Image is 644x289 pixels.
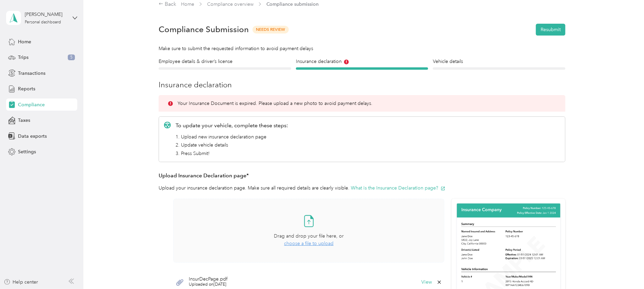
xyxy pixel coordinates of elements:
[274,233,344,239] span: Drag and drop your file here, or
[68,54,75,61] span: 5
[159,0,176,8] div: Back
[18,54,28,61] span: Trips
[178,100,373,107] p: Your Insurance Document is expired. Please upload a new photo to avoid payment delays.
[536,24,565,36] button: Resubmit
[159,79,565,90] h3: Insurance declaration
[189,277,227,282] span: InsurDecPage.pdf
[296,58,428,65] h4: Insurance declaration
[284,241,334,246] span: choose a file to upload
[421,280,432,285] button: View
[606,251,644,289] iframe: Everlance-gr Chat Button Frame
[174,199,444,262] span: Drag and drop your file here, orchoose a file to upload
[18,38,31,45] span: Home
[18,117,30,124] span: Taxes
[433,58,565,65] h4: Vehicle details
[176,133,288,140] li: 1. Upload new insurance declaration page
[266,1,319,8] span: Compliance submission
[18,70,45,77] span: Transactions
[159,25,249,34] h1: Compliance Submission
[18,85,35,92] span: Reports
[18,101,45,108] span: Compliance
[4,279,38,286] button: Help center
[176,150,288,157] li: 3. Press Submit!
[25,20,61,24] div: Personal dashboard
[159,45,565,52] div: Make sure to submit the requested information to avoid payment delays
[159,58,291,65] h4: Employee details & driver’s license
[181,1,194,7] a: Home
[176,141,288,149] li: 2. Update vehicle details
[207,1,254,7] a: Compliance overview
[253,26,289,34] span: Needs Review
[176,121,288,130] p: To update your vehicle, complete these steps:
[25,11,67,18] div: [PERSON_NAME]
[159,172,565,180] h3: Upload Insurance Declaration page*
[189,282,227,288] span: Uploaded on [DATE]
[18,148,36,155] span: Settings
[18,133,47,140] span: Data exports
[351,184,445,192] button: What is the Insurance Declaration page?
[159,184,565,192] p: Upload your insurance declaration page. Make sure all required details are clearly visible.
